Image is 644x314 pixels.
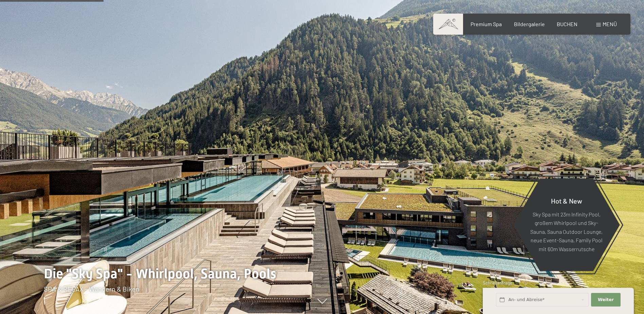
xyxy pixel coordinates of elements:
a: BUCHEN [557,21,577,27]
a: Premium Spa [471,21,502,27]
button: Weiter [591,293,620,307]
span: Hot & New [551,196,582,205]
span: Weiter [598,297,614,303]
p: Sky Spa mit 23m Infinity Pool, großem Whirlpool und Sky-Sauna, Sauna Outdoor Lounge, neue Event-S... [530,210,603,253]
a: Hot & New Sky Spa mit 23m Infinity Pool, großem Whirlpool und Sky-Sauna, Sauna Outdoor Lounge, ne... [513,178,620,272]
span: Menü [603,21,617,27]
span: Schnellanfrage [483,280,512,285]
a: Bildergalerie [514,21,545,27]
